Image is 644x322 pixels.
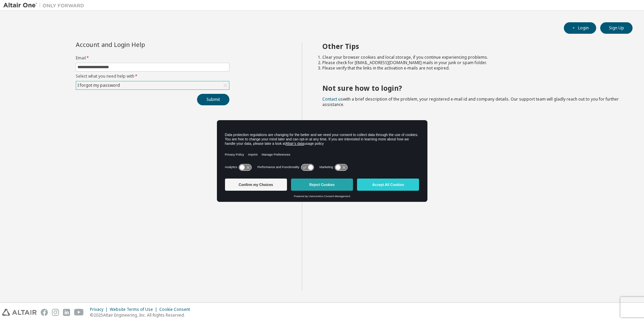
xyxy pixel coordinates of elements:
[197,94,229,105] button: Submit
[90,312,194,318] p: © 2025 Altair Engineering, Inc. All Rights Reserved.
[110,307,159,312] div: Website Terms of Use
[76,81,229,89] div: I forgot my password
[322,65,621,71] li: Please verify that the links in the activation e-mails are not expired.
[322,55,621,60] li: Clear your browser cookies and local storage, if you continue experiencing problems.
[322,60,621,65] li: Please check for [EMAIL_ADDRESS][DOMAIN_NAME] mails in your junk or spam folder.
[322,96,343,102] a: Contact us
[322,42,621,51] h2: Other Tips
[159,307,194,312] div: Cookie Consent
[600,22,633,34] button: Sign Up
[63,309,70,316] img: linkedin.svg
[74,309,84,316] img: youtube.svg
[322,84,621,92] h2: Not sure how to login?
[76,82,121,89] div: I forgot my password
[322,96,619,107] span: with a brief description of the problem, your registered e-mail id and company details. Our suppo...
[41,309,48,316] img: facebook.svg
[76,55,229,61] label: Email
[52,309,59,316] img: instagram.svg
[2,309,37,316] img: altair_logo.svg
[3,2,88,9] img: Altair One
[76,42,199,47] div: Account and Login Help
[76,74,229,79] label: Select what you need help with
[564,22,596,34] button: Login
[90,307,110,312] div: Privacy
